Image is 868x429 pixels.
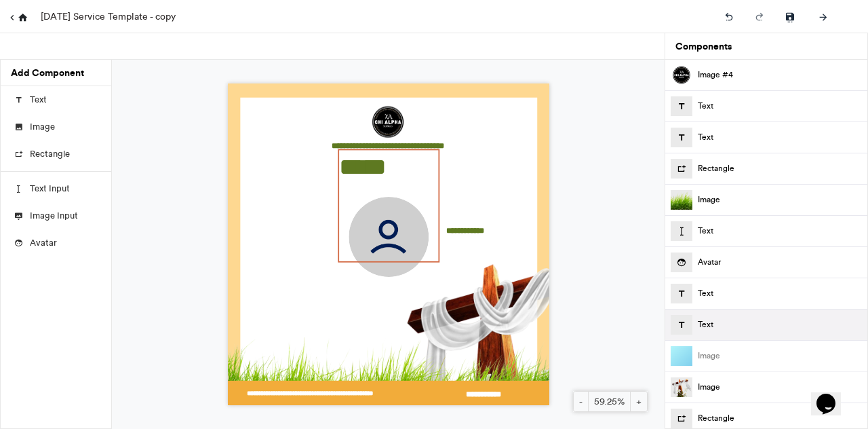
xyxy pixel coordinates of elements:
img: 1649960621.338-a40ad5cf4db21bd4e73a683f692eb4267d7f917f.png [224,337,553,427]
button: - [573,391,589,412]
div: Rectangle [1,141,111,168]
div: Image #4 [698,60,859,90]
span: Components [675,33,857,60]
div: Text [1,86,111,113]
div: Image [698,185,859,215]
div: Text [698,122,859,153]
button: + [630,391,648,412]
img: 1758067348.072-4b502cadfdeedc45c4787bb3ab6ad0252ef7e3f9.jpg [368,102,408,142]
div: Image Input [1,202,111,229]
div: Text [698,310,859,340]
div: [DATE] Service Template - copy [41,1,176,33]
div: Text [698,216,859,246]
span: Add Component [11,60,101,86]
div: Text [698,278,859,309]
img: user.png [349,197,429,277]
button: Save [776,3,804,29]
div: Rectangle [698,153,859,184]
div: Avatar [698,247,859,278]
div: Image [698,372,859,403]
button: 59.25% [588,391,631,412]
div: Text [698,91,859,122]
iframe: chat widget [811,375,854,415]
div: Text Input [1,175,111,202]
div: Avatar [1,229,111,257]
button: Redo [746,3,773,29]
button: Undo [715,3,743,29]
div: Image [698,341,859,371]
div: Image [1,113,111,141]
